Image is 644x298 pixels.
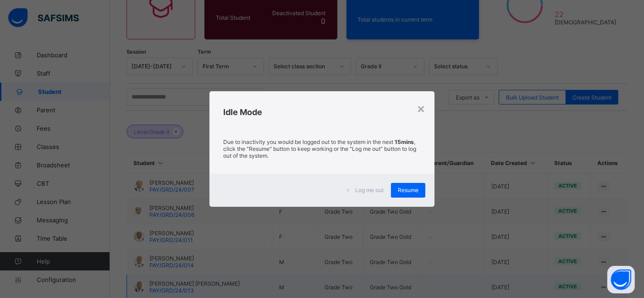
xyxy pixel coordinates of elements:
[395,138,414,145] strong: 15mins
[223,107,421,117] h2: Idle Mode
[355,187,384,193] span: Log me out
[607,266,635,293] button: Open asap
[398,187,418,193] span: Resume
[223,138,421,159] p: Due to inactivity you would be logged out to the system in the next , click the "Resume" button t...
[417,100,425,116] div: ×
